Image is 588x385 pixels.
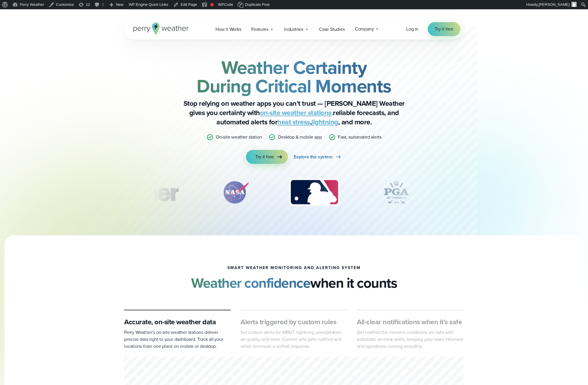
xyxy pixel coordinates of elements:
[284,178,345,207] div: 3 of 12
[197,54,391,100] strong: Weather Certainty During Critical Moments
[277,117,310,127] a: heat stress
[240,329,348,350] p: Set custom alerts for WBGT, lightning, precipitation, air quality, and more. Control who gets not...
[357,317,464,327] h3: All-clear notifications when it’s safe
[104,178,187,207] div: 1 of 12
[246,150,288,164] a: Try it free
[284,178,345,207] img: MLB.svg
[211,23,246,35] a: How it Works
[191,273,310,293] strong: Weather confidence
[153,178,435,210] div: slideshow
[216,134,262,141] p: On-site weather station
[294,150,342,164] a: Explore the system
[255,153,274,160] span: Try it free
[215,26,241,33] span: How it Works
[215,178,256,207] div: 2 of 12
[210,3,214,6] div: Focus keyphrase not set
[191,275,397,291] h2: when it counts
[178,99,410,127] p: Stop relying on weather apps you can’t trust — [PERSON_NAME] Weather gives you certainty with rel...
[373,178,420,207] div: 4 of 12
[215,178,256,207] img: NASA.svg
[355,26,374,33] span: Company
[124,329,231,350] p: Perry Weather’s on-site weather stations deliver precise data right to your dashboard. Track all ...
[278,134,322,141] p: Desktop & mobile app
[338,134,382,141] p: Fast, automated alerts
[435,26,453,33] span: Try it free
[260,108,333,118] a: on-site weather stations,
[406,26,418,33] a: Log in
[314,23,350,35] a: Case Studies
[251,26,268,33] span: Features
[240,317,348,327] h3: Alerts triggered by custom rules
[319,26,345,33] span: Case Studies
[104,178,187,207] img: Turner-Construction_1.svg
[124,317,231,327] h3: Accurate, on-site weather data
[539,2,570,7] span: [PERSON_NAME]
[284,26,303,33] span: Industries
[311,117,338,127] a: lightning
[428,22,460,36] a: Try it free
[357,329,464,350] p: Get notified the moment conditions are safe with automatic all-clear alerts, keeping your team in...
[227,266,361,270] h1: smart weather monitoring and alerting system
[373,178,420,207] img: PGA.svg
[294,153,332,160] span: Explore the system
